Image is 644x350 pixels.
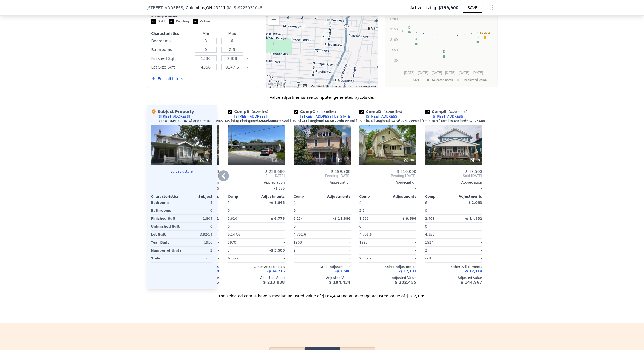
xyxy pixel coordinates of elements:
[323,231,351,238] div: -
[151,255,181,262] div: Style
[151,215,181,222] div: Finished Sqft
[271,217,285,221] span: $ 6,775
[455,239,482,246] div: -
[182,194,212,199] div: Subject
[151,169,212,174] button: Edit structure
[147,95,498,100] div: Value adjustments are computer generated by Lotside .
[465,217,482,221] span: -$ 14,882
[333,217,351,221] span: -$ 11,886
[425,185,482,192] div: -
[315,110,338,114] span: ( miles)
[257,223,285,230] div: -
[459,71,469,75] text: [DATE]
[158,114,190,119] div: [STREET_ADDRESS]
[381,110,404,114] span: ( miles)
[151,76,183,81] button: Edit all filters
[425,180,482,185] div: Appreciation
[335,269,350,273] span: -$ 3,580
[359,276,416,280] div: Adjusted Value
[359,109,404,114] div: Comp D
[256,194,285,199] div: Adjustments
[199,157,210,163] div: 41
[169,19,189,24] label: Pending
[183,247,212,254] div: 2
[246,49,249,51] button: Clear
[447,110,470,114] span: ( miles)
[228,276,285,280] div: Adjusted Value
[324,18,330,27] div: 1604 Minnesota Ave # 1606
[300,119,419,123] div: [GEOGRAPHIC_DATA] and Central [US_STATE] Regional MLS # 225022255
[425,276,482,280] div: Adjusted Value
[183,255,212,262] div: null
[425,201,427,205] span: 6
[151,37,192,45] div: Bedrooms
[246,58,249,60] button: Clear
[158,119,277,123] div: [GEOGRAPHIC_DATA] and Central [US_STATE] Regional MLS # 225031048
[228,265,285,269] div: Other Adjustments
[268,14,279,25] button: Zoom out
[269,201,285,205] span: -$ 1,845
[228,233,240,236] span: 9,147.6
[267,81,285,88] a: Open this area in Google Maps (opens a new window)
[323,247,351,254] div: -
[425,194,454,199] div: Comp
[269,249,285,252] span: -$ 5,506
[399,269,416,273] span: -$ 17,131
[228,180,285,185] div: Appreciation
[359,225,362,228] span: 0
[425,109,470,114] div: Comp E
[228,225,230,228] span: 0
[404,71,415,75] text: [DATE]
[323,199,351,207] div: -
[228,217,237,221] span: 1,620
[249,110,270,114] span: ( miles)
[465,169,482,174] span: $ 47,500
[468,201,482,205] span: $ 2,063
[366,114,399,119] div: [STREET_ADDRESS]
[194,32,218,36] div: Min
[294,225,296,228] span: 0
[418,71,428,75] text: [DATE]
[183,215,212,222] div: 1,804
[389,247,416,254] div: -
[151,32,192,36] div: Characteristics
[395,280,416,284] span: $ 202,455
[237,5,262,10] span: # 225031048
[193,19,198,24] input: Active
[480,31,490,34] text: Subject
[455,231,482,238] div: -
[432,78,453,82] text: Selected Comp
[425,217,435,221] span: 2,408
[359,114,399,119] a: [STREET_ADDRESS]
[432,71,442,75] text: [DATE]
[294,255,321,262] div: null
[228,194,256,199] div: Comp
[410,5,438,10] span: Active Listing
[294,174,351,178] span: Pending [DATE]
[294,201,296,205] span: 4
[151,19,165,24] label: Sold
[359,217,369,221] span: 1,536
[151,199,181,207] div: Bedrooms
[390,38,398,42] text: $100
[151,247,181,254] div: Number of Units
[300,114,351,119] div: [STREET_ADDRESS][US_STATE]
[323,255,351,262] div: -
[359,265,416,269] div: Other Adjustments
[303,84,307,87] button: Keyboard shortcuts
[359,239,387,246] div: 1927
[311,84,341,87] span: Map data ©2025 Google
[228,114,267,119] a: [STREET_ADDRESS]
[388,194,416,199] div: Adjustments
[425,255,453,262] div: null
[267,81,285,88] img: Google
[413,78,421,82] text: 43211
[392,48,398,52] text: $50
[257,231,285,238] div: -
[402,217,416,221] span: $ 9,586
[455,207,482,214] div: -
[294,180,351,185] div: Appreciation
[469,157,480,163] div: 43
[294,109,338,114] div: Comp C
[337,157,348,163] div: 18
